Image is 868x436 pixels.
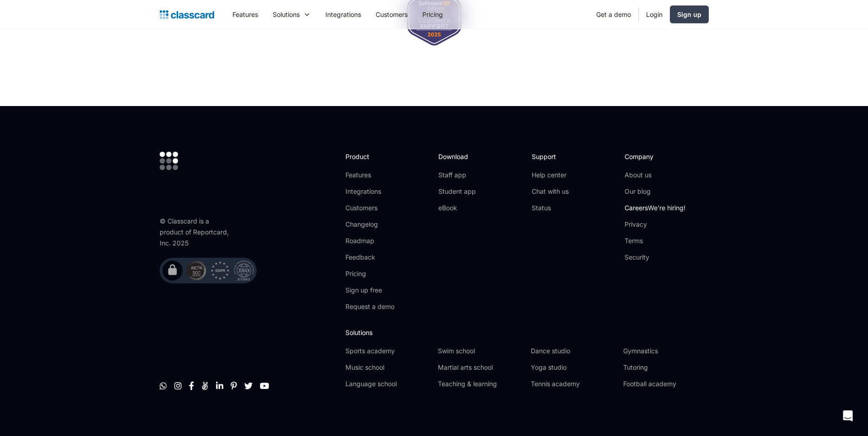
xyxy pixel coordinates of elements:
a: CareersWe're hiring! [625,203,685,213]
a: Dance studio [531,346,616,356]
a: Staff app [438,170,476,180]
a: Tutoring [623,363,708,372]
h2: Company [625,152,685,161]
a: Pricing [415,4,450,25]
div: Solutions [265,4,318,25]
div: Solutions [273,10,300,19]
a: Swim school [438,346,523,356]
h2: Download [438,152,476,161]
a: Language school [345,379,431,388]
a: Login [639,4,670,25]
a: Roadmap [345,236,394,245]
a: Customers [368,4,415,25]
a: Get a demo [589,4,638,25]
div: Open Intercom Messenger [837,405,859,427]
a: Tennis academy [531,379,616,388]
a: Sports academy [345,346,431,356]
a: Features [225,4,265,25]
h2: Solutions [345,328,708,337]
h2: Support [532,152,569,161]
a: Privacy [625,220,685,229]
a: Chat with us [532,187,569,196]
a:  [216,381,223,390]
a:  [174,381,182,390]
a: Terms [625,236,685,245]
a: Status [532,203,569,213]
a: Changelog [345,220,394,229]
a: Football academy [623,379,708,388]
a: Teaching & learning [438,379,523,388]
a: Sign up [670,5,709,23]
a: eBook [438,203,476,213]
a: Help center [532,170,569,180]
a: Feedback [345,253,394,262]
a: Martial arts school [438,363,523,372]
a:  [231,381,237,390]
a: About us [625,170,685,180]
a: Security [625,253,685,262]
a:  [160,381,167,390]
a: Gymnastics [623,346,708,356]
a: Logo [160,8,214,21]
a: Music school [345,363,431,372]
a: Our blog [625,187,685,196]
a:  [244,381,253,390]
a: Student app [438,187,476,196]
div: © Classcard is a product of Reportcard, Inc. 2025 [160,216,233,249]
a: Yoga studio [531,363,616,372]
span: We're hiring! [648,204,685,212]
a:  [201,381,209,390]
a: Sign up free [345,286,394,295]
a: Features [345,170,394,180]
a: Pricing [345,269,394,278]
a: Integrations [318,4,368,25]
h2: Product [345,152,394,161]
div: Sign up [677,10,701,19]
a: Integrations [345,187,394,196]
a: Customers [345,203,394,213]
a:  [189,381,194,390]
a:  [260,381,269,390]
a: Request a demo [345,302,394,311]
